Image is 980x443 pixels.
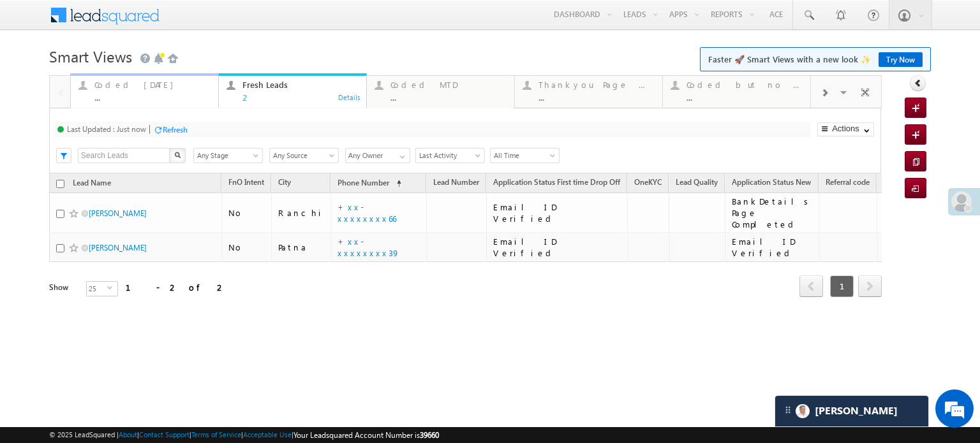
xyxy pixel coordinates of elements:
div: Fresh Leads [242,80,359,90]
a: Try Now [879,52,923,67]
div: 2 [242,92,359,102]
div: Refresh [163,125,188,134]
a: Lead Number [427,175,486,192]
img: carter-drag [783,405,793,415]
a: Application Status [877,175,952,192]
span: Phone Number [338,178,389,187]
button: Actions [817,122,874,136]
span: Referral code [826,177,870,187]
div: Minimize live chat window [209,6,240,37]
a: Show All Items [393,149,409,161]
div: Owner Filter [345,147,409,163]
input: Check all records [56,180,64,188]
a: Fresh Leads2Details [218,73,367,109]
span: select [107,285,117,291]
a: Lead Name [66,176,117,192]
a: +xx-xxxxxxxx66 [338,201,396,224]
span: Smart Views [49,46,132,66]
span: 1 [830,275,854,297]
span: prev [799,275,823,297]
div: ... [390,92,507,102]
span: Application Status First time Drop Off [493,177,620,187]
a: Any Stage [193,148,263,163]
span: Application Status New [732,177,811,187]
a: All Time [490,148,560,163]
a: +xx-xxxxxxxx39 [338,236,400,258]
div: Coded but no Recording [687,80,803,90]
div: Leave a message [66,67,214,84]
div: Ranchi [278,207,325,219]
a: About [119,430,137,439]
span: © 2025 LeadSquared | | | | | [49,429,439,441]
div: Last Updated : Just now [67,124,146,134]
span: Lead Number [433,177,479,187]
span: Lead Quality [676,177,718,187]
img: Carter [796,404,810,418]
span: Your Leadsquared Account Number is [293,430,439,440]
div: Email ID Verified [493,201,621,224]
span: All Time [491,150,555,161]
a: Lead Quality [669,175,724,192]
span: 39660 [420,430,439,440]
a: [PERSON_NAME] [89,243,147,252]
a: Acceptable Use [243,430,292,439]
div: ... [538,92,655,102]
div: ... [687,92,803,102]
a: OneKYC [628,175,668,192]
span: City [278,177,291,187]
div: Lead Source Filter [269,147,339,163]
a: [PERSON_NAME] [89,208,147,218]
div: Patna [278,242,325,253]
span: FnO Intent [228,177,264,187]
a: Any Source [269,148,339,163]
span: Any Stage [194,150,258,161]
a: City [272,175,297,192]
div: Details [338,91,362,103]
span: Last Activity [416,150,480,161]
span: Any Source [270,150,334,161]
em: Submit [187,347,232,364]
a: Application Status First time Drop Off [487,175,627,192]
a: Thankyou Page leads... [514,76,663,108]
a: Last Activity [415,148,485,163]
a: Application Status New [725,175,817,192]
img: d_60004797649_company_0_60004797649 [22,67,54,84]
div: Lead Stage Filter [193,147,263,163]
a: Coded [DATE]... [70,73,219,108]
span: next [858,275,882,297]
span: (sorted ascending) [391,178,401,189]
input: Type to Search [345,148,410,163]
a: Phone Number (sorted ascending) [331,175,408,192]
textarea: Type your message and click 'Submit' [17,118,233,336]
div: Thankyou Page leads [538,80,655,90]
span: Faster 🚀 Smart Views with a new look ✨ [708,53,923,66]
a: Coded but no Recording... [662,76,811,108]
div: Coded [DATE] [94,80,211,90]
a: Terms of Service [191,430,241,439]
div: carter-dragCarter[PERSON_NAME] [775,395,929,427]
a: Referral code [819,175,876,192]
a: Coded MTD... [366,76,515,108]
div: ... [94,92,211,102]
span: 25 [87,282,107,296]
div: Email ID Verified [732,236,813,259]
a: FnO Intent [222,175,271,192]
div: No [228,207,265,219]
div: BankDetails Page Completed [732,196,813,230]
a: Contact Support [139,430,189,439]
div: 1 - 2 of 2 [126,280,226,294]
a: prev [799,277,823,297]
div: Coded MTD [390,80,507,90]
input: Search Leads [78,148,170,163]
div: Show [49,282,76,293]
div: Email ID Verified [493,236,621,259]
div: No [228,242,265,253]
span: OneKYC [634,177,662,187]
img: Search [174,152,181,158]
a: next [858,277,882,297]
span: Carter [815,405,898,417]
